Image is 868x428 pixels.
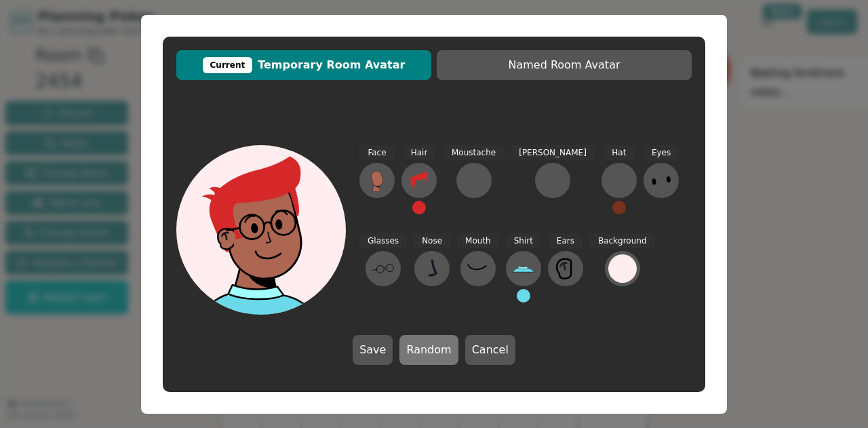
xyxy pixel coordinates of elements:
div: Current [203,57,253,73]
span: Face [359,145,394,161]
button: Named Room Avatar [437,50,692,80]
span: Ears [549,233,583,249]
span: Glasses [359,233,407,249]
button: Save [353,335,393,365]
span: Moustache [443,145,504,161]
span: Hair [403,145,436,161]
span: Hat [604,145,634,161]
button: Random [399,335,458,365]
span: Nose [414,233,450,249]
span: Eyes [644,145,679,161]
span: Named Room Avatar [443,57,685,73]
span: Mouth [457,233,499,249]
span: Temporary Room Avatar [183,57,425,73]
span: Shirt [506,233,541,249]
span: Background [590,233,655,249]
button: CurrentTemporary Room Avatar [176,50,431,80]
button: Cancel [465,335,515,365]
span: [PERSON_NAME] [511,145,595,161]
